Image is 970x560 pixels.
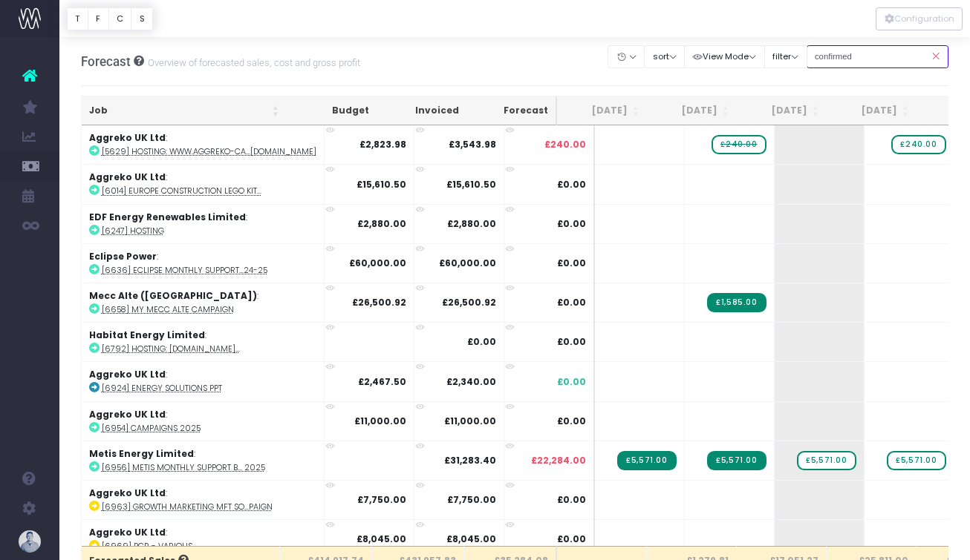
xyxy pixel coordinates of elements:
span: £0.00 [557,178,586,191]
td: : [82,519,325,559]
td: : [82,125,325,164]
td: : [82,361,325,401]
button: View Mode [684,45,765,68]
span: wayahead Sales Forecast Item [712,135,766,154]
strong: Eclipse Power [89,250,157,263]
abbr: [6658] My Mecc Alte Campaign [102,304,234,315]
button: Configuration [876,7,963,30]
strong: £2,467.50 [358,375,406,388]
th: Budget [287,96,377,125]
div: Vertical button group [876,7,963,30]
span: wayahead Sales Forecast Item [887,451,945,470]
strong: £11,000.00 [444,415,496,427]
strong: £8,045.00 [357,533,406,545]
td: : [82,283,325,322]
strong: £60,000.00 [439,257,496,269]
abbr: [6014] Europe Construction Lego Kits [102,185,261,197]
strong: £60,000.00 [349,257,406,269]
span: Streamtime Invoice: 5184 – [6658] My Mecc Alte Campaign [707,293,766,312]
span: £0.00 [557,493,586,507]
span: Streamtime Invoice: 5145 – [6956] Metis Design & Marketing Support 2025 [617,451,676,470]
button: sort [644,45,685,68]
img: images/default_profile_image.png [19,530,41,553]
td: : [82,204,325,243]
td: : [82,441,325,480]
th: Sep 25: activate to sort column ascending [737,96,827,125]
abbr: [6792] Hosting: www.habitat.energy [102,343,240,355]
strong: £31,283.40 [444,454,496,467]
input: Search... [807,45,949,68]
small: Overview of forecasted sales, cost and gross profit [144,54,360,69]
abbr: [5629] Hosting: www.aggreko-calculators.com [102,146,316,157]
strong: £7,750.00 [357,493,406,506]
strong: £11,000.00 [354,415,406,427]
th: Aug 25: activate to sort column ascending [647,96,737,125]
abbr: [6247] Hosting [102,225,164,237]
abbr: [6954] Campaigns 2025 [102,423,201,434]
td: : [82,243,325,283]
span: £22,284.00 [531,454,586,467]
span: wayahead Sales Forecast Item [891,135,945,154]
strong: £15,610.50 [357,178,406,191]
span: wayahead Sales Forecast Item [797,451,856,470]
span: Streamtime Invoice: 5174 – [6956] Metis Design & Marketing Support 2025 [707,451,766,470]
strong: Metis Energy Limited [89,447,194,460]
th: Invoiced [377,96,466,125]
strong: £7,750.00 [447,493,496,506]
button: F [88,7,109,30]
strong: Aggreko UK Ltd [89,368,166,381]
strong: £3,543.98 [449,138,496,151]
th: Oct 25: activate to sort column ascending [827,96,917,125]
strong: Aggreko UK Ltd [89,487,166,499]
strong: £15,610.50 [446,178,496,191]
abbr: [6969] PCR - various [102,541,192,552]
span: £0.00 [557,217,586,231]
span: Forecast [81,54,131,69]
strong: £2,880.00 [357,217,406,230]
span: £0.00 [557,257,586,270]
strong: Aggreko UK Ltd [89,526,166,538]
td: : [82,164,325,203]
button: S [131,7,153,30]
strong: Habitat Energy Limited [89,329,205,341]
th: Jul 25: activate to sort column ascending [557,96,647,125]
span: £0.00 [557,415,586,428]
td: : [82,401,325,441]
td: : [82,480,325,519]
div: Vertical button group [67,7,153,30]
span: £0.00 [557,296,586,309]
strong: £8,045.00 [446,533,496,545]
abbr: [6636] Eclipse Monthly Support - Billing 24-25 [102,265,267,276]
strong: Aggreko UK Ltd [89,171,166,183]
button: C [108,7,132,30]
strong: Aggreko UK Ltd [89,131,166,144]
span: £0.00 [557,375,586,389]
td: : [82,322,325,361]
abbr: [6963] Growth Marketing MFT Social Campaign [102,501,273,513]
strong: £2,880.00 [447,217,496,230]
strong: EDF Energy Renewables Limited [89,211,246,223]
abbr: [6924] Energy Solutions PPT [102,383,222,394]
span: £0.00 [557,533,586,546]
button: filter [764,45,807,68]
strong: £2,823.98 [359,138,406,151]
strong: £26,500.92 [442,296,496,309]
strong: Aggreko UK Ltd [89,408,166,421]
th: Forecast [466,96,557,125]
button: T [67,7,88,30]
span: £0.00 [557,335,586,349]
th: Job: activate to sort column ascending [82,96,287,125]
strong: £26,500.92 [352,296,406,309]
span: £240.00 [544,138,586,151]
strong: £2,340.00 [446,375,496,388]
abbr: [6956] Metis Monthly Support Billing 2025 [102,462,265,473]
strong: Mecc Alte ([GEOGRAPHIC_DATA]) [89,289,257,302]
strong: £0.00 [467,335,496,348]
